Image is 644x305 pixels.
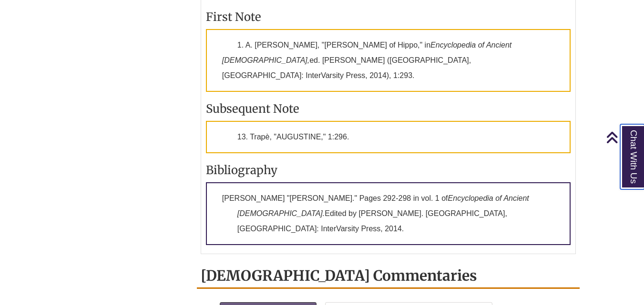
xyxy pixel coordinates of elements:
[606,131,642,144] a: Back to Top
[206,10,571,24] h3: First Note
[237,194,529,217] em: Encyclopedia of Ancient [DEMOGRAPHIC_DATA].
[206,182,571,245] p: [PERSON_NAME] "[PERSON_NAME]." Pages 292-298 in vol. 1 of Edited by [PERSON_NAME]. [GEOGRAPHIC_DA...
[197,264,580,289] h2: [DEMOGRAPHIC_DATA] Commentaries
[206,121,571,153] p: 13. Trapè, "AUGUSTINE," 1:296.
[206,101,571,116] h3: Subsequent Note
[206,163,571,177] h3: Bibliography
[206,29,571,92] p: 1. A. [PERSON_NAME], "[PERSON_NAME] of Hippo," in ed. [PERSON_NAME] ([GEOGRAPHIC_DATA], [GEOGRAPH...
